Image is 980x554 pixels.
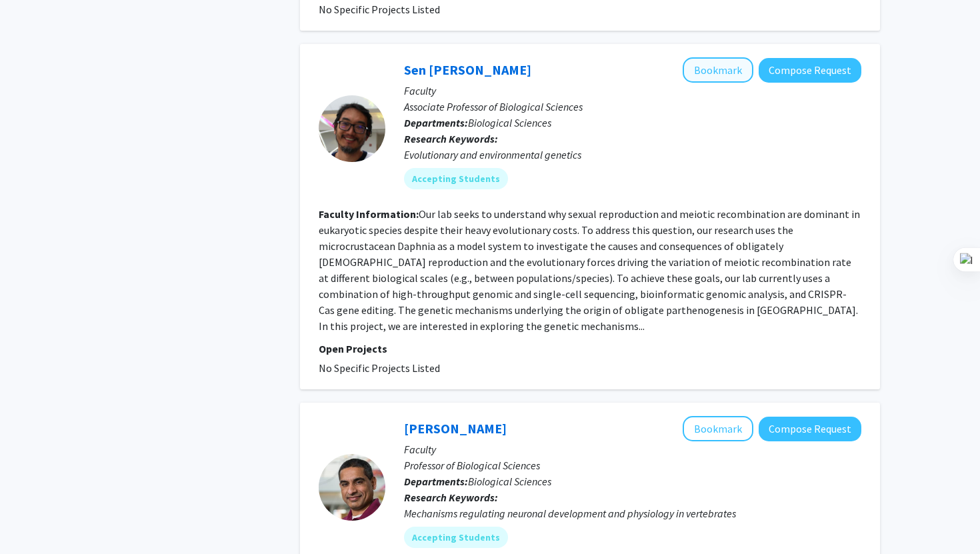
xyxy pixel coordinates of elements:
[683,57,753,83] button: Add Sen Xu to Bookmarks
[404,457,861,473] p: Professor of Biological Sciences
[404,168,508,189] mat-chip: Accepting Students
[404,420,507,437] a: [PERSON_NAME]
[404,132,498,145] b: Research Keywords:
[10,494,57,544] iframe: Chat
[319,207,419,221] b: Faculty Information:
[683,416,753,441] button: Add Anand Chandrasekhar to Bookmarks
[404,61,531,78] a: Sen [PERSON_NAME]
[404,475,468,488] b: Departments:
[404,83,861,99] p: Faculty
[404,147,861,163] div: Evolutionary and environmental genetics
[404,527,508,548] mat-chip: Accepting Students
[759,58,861,83] button: Compose Request to Sen Xu
[759,417,861,441] button: Compose Request to Anand Chandrasekhar
[404,505,861,521] div: Mechanisms regulating neuronal development and physiology in vertebrates
[319,341,861,357] p: Open Projects
[404,491,498,504] b: Research Keywords:
[404,116,468,129] b: Departments:
[319,361,440,375] span: No Specific Projects Listed
[468,116,551,129] span: Biological Sciences
[404,441,861,457] p: Faculty
[319,207,860,333] fg-read-more: Our lab seeks to understand why sexual reproduction and meiotic recombination are dominant in euk...
[404,99,861,115] p: Associate Professor of Biological Sciences
[468,475,551,488] span: Biological Sciences
[319,3,440,16] span: No Specific Projects Listed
